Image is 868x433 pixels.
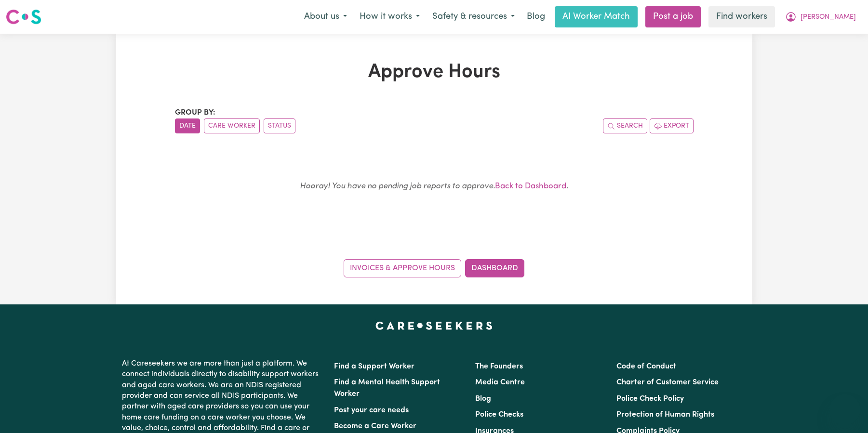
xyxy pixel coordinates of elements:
small: . [300,182,568,190]
em: Hooray! You have no pending job reports to approve. [300,182,495,190]
button: About us [298,7,353,27]
a: Dashboard [465,259,524,277]
a: Media Centre [475,379,525,386]
button: My Account [779,7,862,27]
a: Become a Care Worker [334,422,416,430]
span: Group by: [175,109,215,117]
a: Police Check Policy [616,395,684,403]
iframe: Button to launch messaging window [829,394,860,425]
a: Find a Mental Health Support Worker [334,379,440,398]
a: Blog [475,395,491,403]
a: The Founders [475,363,523,370]
a: Post a job [645,6,701,27]
a: AI Worker Match [555,6,638,27]
a: Protection of Human Rights [616,411,714,419]
button: Search [603,118,647,133]
a: Blog [521,6,551,27]
a: Careseekers home page [375,322,493,329]
a: Back to Dashboard [495,182,566,190]
button: Safety & resources [426,7,521,27]
a: Police Checks [475,411,523,419]
a: Find workers [708,6,775,27]
a: Charter of Customer Service [616,379,719,386]
button: How it works [353,7,426,27]
h1: Approve Hours [175,61,694,84]
button: sort invoices by care worker [204,118,260,133]
span: [PERSON_NAME] [801,12,856,23]
a: Post your care needs [334,407,409,414]
a: Careseekers logo [6,6,41,28]
a: Code of Conduct [616,363,676,370]
a: Find a Support Worker [334,363,414,370]
button: Export [650,118,694,133]
a: Invoices & Approve Hours [344,259,461,277]
button: sort invoices by paid status [264,118,295,133]
button: sort invoices by date [175,118,200,133]
img: Careseekers logo [6,8,41,26]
